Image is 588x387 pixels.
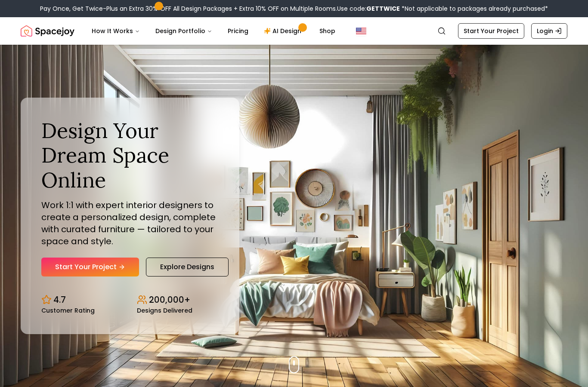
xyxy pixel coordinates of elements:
p: 200,000+ [149,294,190,306]
h1: Design Your Dream Space Online [41,118,219,193]
img: Spacejoy Logo [21,22,74,40]
small: Customer Rating [41,307,95,313]
a: Pricing [221,22,255,40]
a: Start Your Project [458,23,524,39]
button: How It Works [85,22,147,40]
nav: Global [21,17,567,45]
p: Work 1:1 with expert interior designers to create a personalized design, complete with curated fu... [41,199,219,247]
a: Login [531,23,567,39]
a: Explore Designs [146,258,229,276]
b: GETTWICE [366,4,400,13]
a: Start Your Project [41,258,139,276]
a: AI Design [257,22,311,40]
small: Designs Delivered [137,307,192,313]
span: Use code: [337,4,400,13]
p: 4.7 [53,294,66,306]
a: Shop [313,22,342,40]
div: Pay Once, Get Twice-Plus an Extra 30% OFF All Design Packages + Extra 10% OFF on Multiple Rooms. [40,4,548,13]
a: Spacejoy [21,22,74,40]
button: Design Portfolio [149,22,219,40]
img: United States [356,26,366,36]
nav: Main [85,22,342,40]
div: Design stats [41,287,219,313]
span: *Not applicable to packages already purchased* [400,4,548,13]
